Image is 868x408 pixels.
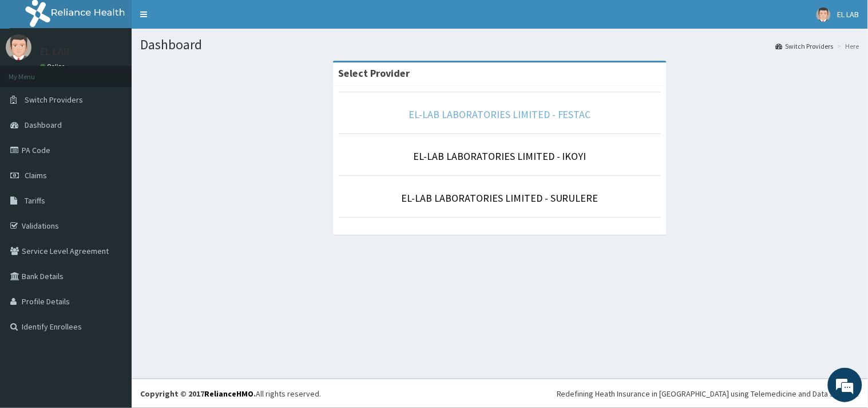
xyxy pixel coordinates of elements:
[25,170,47,181] span: Claims
[25,95,83,105] span: Switch Providers
[140,389,256,399] strong: Copyright © 2017 .
[25,120,62,130] span: Dashboard
[6,34,31,60] img: User Image
[339,66,410,80] strong: Select Provider
[40,46,70,57] p: EL LAB
[557,388,859,399] div: Redefining Heath Insurance in [GEOGRAPHIC_DATA] using Telemedicine and Data Science!
[401,191,599,205] a: EL-LAB LABORATORIES LIMITED - SURULERE
[204,389,253,399] a: RelianceHMO
[40,62,68,70] a: Online
[140,37,859,52] h1: Dashboard
[132,379,868,408] footer: All rights reserved.
[838,9,859,19] span: EL LAB
[835,41,859,51] li: Here
[817,7,831,22] img: User Image
[25,195,45,206] span: Tariffs
[776,41,834,51] a: Switch Providers
[413,150,586,163] a: EL-LAB LABORATORIES LIMITED - IKOYI
[409,108,591,121] a: EL-LAB LABORATORIES LIMITED - FESTAC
